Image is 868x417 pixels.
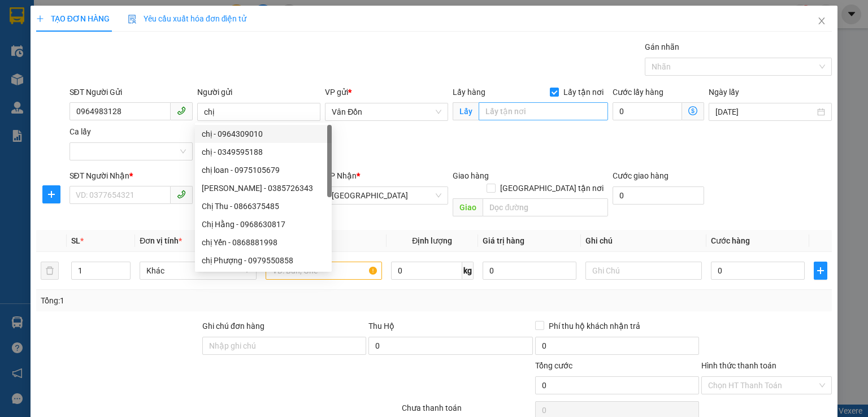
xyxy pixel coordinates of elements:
[71,236,80,245] span: SL
[688,106,697,115] span: dollar-circle
[177,106,186,115] span: phone
[412,236,452,245] span: Định lượng
[483,236,524,245] span: Giá trị hàng
[195,161,332,179] div: chị loan - 0975105679
[202,236,325,249] div: chị Yến - 0868881998
[715,106,815,118] input: Ngày lấy
[496,182,608,194] span: [GEOGRAPHIC_DATA] tận nơi
[41,294,336,307] div: Tổng: 1
[453,198,483,216] span: Giao
[814,266,827,275] span: plus
[202,254,325,267] div: chị Phượng - 0979550858
[581,230,706,252] th: Ghi chú
[128,15,137,24] img: icon
[613,186,704,205] input: Cước giao hàng
[41,262,59,280] button: delete
[535,361,572,370] span: Tổng cước
[332,103,441,120] span: Vân Đồn
[202,218,325,231] div: Chị Hằng - 0968630817
[197,86,320,98] div: Người gửi
[325,171,357,180] span: VP Nhận
[817,16,826,25] span: close
[202,182,325,194] div: [PERSON_NAME] - 0385726343
[483,198,608,216] input: Dọc đường
[368,322,394,331] span: Thu Hộ
[701,361,776,370] label: Hình thức thanh toán
[36,14,110,23] span: TẠO ĐƠN HÀNG
[709,88,739,97] label: Ngày lấy
[325,86,448,98] div: VP gửi
[613,88,663,97] label: Cước lấy hàng
[195,179,332,197] div: Chị Phương - 0385726343
[202,322,264,331] label: Ghi chú đơn hàng
[70,127,91,136] label: Ca lấy
[146,262,249,279] span: Khác
[177,190,186,199] span: phone
[195,125,332,143] div: chị - 0964309010
[128,14,247,23] span: Yêu cầu xuất hóa đơn điện tử
[332,187,441,204] span: Hà Nội
[195,143,332,161] div: chị - 0349595188
[36,15,44,23] span: plus
[202,128,325,140] div: chị - 0964309010
[453,88,485,97] span: Lấy hàng
[42,185,60,203] button: plus
[462,262,474,280] span: kg
[479,102,608,120] input: Lấy tận nơi
[70,86,193,98] div: SĐT Người Gửi
[483,262,576,280] input: 0
[814,262,827,280] button: plus
[559,86,608,98] span: Lấy tận nơi
[544,320,645,332] span: Phí thu hộ khách nhận trả
[202,164,325,176] div: chị loan - 0975105679
[43,190,60,199] span: plus
[453,171,489,180] span: Giao hàng
[645,42,679,51] label: Gán nhãn
[195,215,332,233] div: Chị Hằng - 0968630817
[202,146,325,158] div: chị - 0349595188
[453,102,479,120] span: Lấy
[202,200,325,212] div: Chị Thu - 0866375485
[195,251,332,270] div: chị Phượng - 0979550858
[140,236,182,245] span: Đơn vị tính
[806,6,837,37] button: Close
[195,197,332,215] div: Chị Thu - 0866375485
[585,262,702,280] input: Ghi Chú
[202,337,366,355] input: Ghi chú đơn hàng
[70,170,193,182] div: SĐT Người Nhận
[613,102,682,120] input: Cước lấy hàng
[711,236,750,245] span: Cước hàng
[613,171,669,180] label: Cước giao hàng
[195,233,332,251] div: chị Yến - 0868881998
